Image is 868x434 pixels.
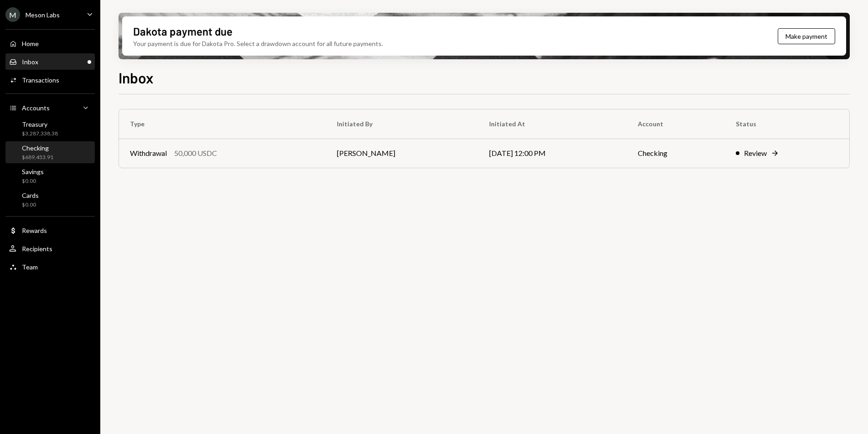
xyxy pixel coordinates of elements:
div: Checking [22,144,53,152]
td: Checking [627,139,724,168]
div: Dakota payment due [133,24,232,39]
div: Accounts [22,104,50,112]
th: Initiated By [326,109,478,139]
a: Inbox [5,53,95,70]
a: Savings$0.00 [5,165,95,187]
th: Initiated At [478,109,627,139]
div: Inbox [22,58,38,66]
div: $689,453.91 [22,154,53,161]
button: Make payment [778,28,835,44]
div: Treasury [22,120,58,128]
div: 50,000 USDC [174,148,217,159]
div: $0.00 [22,177,44,185]
div: Home [22,40,39,47]
div: Your payment is due for Dakota Pro. Select a drawdown account for all future payments. [133,39,383,48]
div: Cards [22,191,39,199]
th: Account [627,109,724,139]
div: Withdrawal [130,148,167,159]
div: Rewards [22,227,47,234]
a: Accounts [5,99,95,116]
td: [DATE] 12:00 PM [478,139,627,168]
div: $0.00 [22,201,39,209]
div: Review [744,148,767,159]
a: Treasury$3,287,338.38 [5,118,95,139]
a: Home [5,35,95,52]
th: Type [119,109,326,139]
a: Checking$689,453.91 [5,141,95,163]
div: Transactions [22,76,59,84]
a: Team [5,258,95,275]
a: Rewards [5,222,95,238]
td: [PERSON_NAME] [326,139,478,168]
div: Savings [22,168,44,176]
div: M [5,7,20,22]
div: Recipients [22,245,52,253]
div: $3,287,338.38 [22,130,58,138]
a: Recipients [5,240,95,257]
th: Status [725,109,849,139]
a: Cards$0.00 [5,189,95,211]
a: Transactions [5,72,95,88]
h1: Inbox [119,68,154,87]
div: Meson Labs [26,11,60,19]
div: Team [22,263,38,271]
